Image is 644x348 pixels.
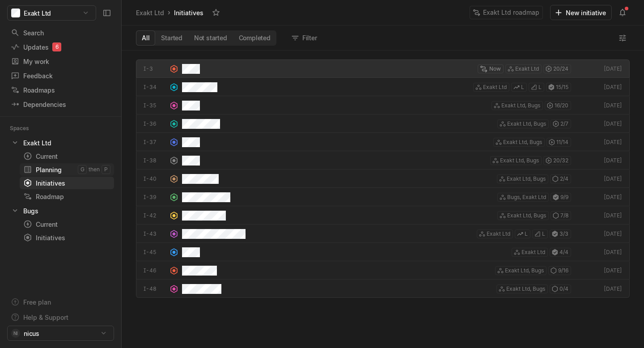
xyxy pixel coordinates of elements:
div: Initiatives [172,7,205,19]
span: Exakt Ltd, Bugs [505,267,544,275]
div: 0 / 4 [550,284,571,293]
a: I-46Exakt Ltd, Bugs9/16[DATE] [136,261,630,280]
a: I-48Exakt Ltd, Bugs0/4[DATE] [136,280,630,298]
a: Free plan [7,295,114,309]
a: I-40Exakt Ltd, Bugs2/4[DATE] [136,170,630,188]
div: Roadmaps [11,85,110,95]
span: Exakt Ltd roadmap [483,6,539,19]
a: I-45Exakt Ltd4/4[DATE] [136,243,630,261]
span: L [538,83,542,91]
span: Exakt Ltd, Bugs [503,138,542,146]
button: Started [155,31,188,45]
span: nicus [24,329,39,338]
div: Feedback [11,71,110,81]
div: I-43 [144,230,166,238]
span: Bugs, Exakt Ltd [507,193,546,201]
a: I-42Exakt Ltd, Bugs7/8[DATE] [136,206,630,225]
span: Exakt Ltd [515,65,539,73]
div: I-46 [144,267,166,275]
span: Exakt Ltd, Bugs [501,102,540,110]
div: 7 / 8 [551,211,571,220]
div: grid [122,59,644,348]
div: 20 / 24 [543,64,571,73]
div: 20 / 32 [543,156,571,165]
span: Exakt Ltd, Bugs [506,285,545,293]
span: Exakt Ltd [24,8,51,18]
div: 2 / 4 [550,174,571,183]
div: [DATE] [602,83,622,91]
a: My work [7,55,114,68]
a: Planninggthenp [20,163,114,176]
a: Current [20,218,114,230]
div: I-37 [144,138,166,146]
button: New initiative [550,5,612,20]
div: 11 / 14 [547,138,571,147]
button: L [529,83,544,92]
div: [DATE] [602,102,622,110]
div: Exakt Ltd [23,138,51,148]
div: Updates [11,42,110,52]
div: [DATE] [602,138,622,146]
a: Exakt Ltd [134,7,166,19]
div: I-39 [144,193,166,201]
div: Dependencies [11,100,110,109]
div: I-39Bugs, Exakt Ltd9/9[DATE] [136,188,630,206]
div: [DATE] [602,193,622,201]
div: I-36 [144,120,166,128]
div: [DATE] [602,230,622,238]
span: Exakt Ltd [521,248,545,256]
div: Help & Support [23,313,68,322]
div: Spaces [10,124,40,133]
div: I-3 [144,65,166,73]
button: NInicus [7,326,114,341]
button: Filter [287,31,322,45]
div: Current [23,220,110,229]
a: I-3NowExakt Ltd20/24[DATE] [136,59,630,78]
a: Exakt Ltd roadmap [470,6,550,19]
a: Initiatives [20,177,114,189]
kbd: g [78,165,87,174]
div: Roadmap [23,192,110,201]
div: 6 [52,42,61,51]
div: Current [23,152,110,161]
div: 2 / 7 [551,119,571,128]
span: Exakt Ltd, Bugs [500,157,539,165]
button: All [136,30,155,46]
div: I-35Exakt Ltd, Bugs16/20[DATE] [136,96,630,115]
div: 3 / 3 [550,229,571,238]
a: I-37Exakt Ltd, Bugs11/14[DATE] [136,133,630,151]
a: I-38Exakt Ltd, Bugs20/32[DATE] [136,151,630,170]
div: Planning [23,165,78,174]
button: Completed [233,31,276,45]
div: I-48 [144,285,166,293]
div: [DATE] [602,212,622,220]
div: I-38 [144,157,166,165]
div: I-42 [144,212,166,220]
div: [DATE] [602,120,622,128]
div: Search [11,28,110,38]
a: Dependencies [7,98,114,111]
div: I-43Exakt LtdLL3/3[DATE] [136,225,630,243]
div: [DATE] [602,285,622,293]
a: Search [7,26,114,39]
div: I-34 [144,83,166,91]
div: Exakt Ltd [136,8,164,17]
span: Exakt Ltd [483,83,507,91]
div: 15 / 15 [546,83,571,92]
span: Exakt Ltd [487,230,510,238]
a: Roadmaps [7,83,114,97]
a: Bugs [7,204,114,217]
div: Bugs [23,206,38,216]
span: Now [489,65,501,73]
button: L [511,83,527,92]
span: L [521,83,524,91]
div: Initiatives [23,233,110,242]
kbd: p [102,165,110,174]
